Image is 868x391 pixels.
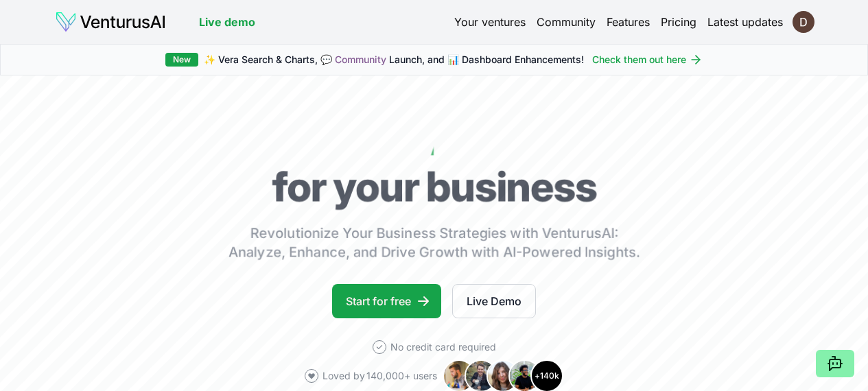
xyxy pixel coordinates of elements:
a: Community [537,14,596,30]
a: Features [607,14,650,30]
a: Your ventures [454,14,526,30]
a: Live Demo [452,284,536,318]
img: logo [55,11,166,33]
a: Check them out here [592,53,703,67]
a: Pricing [661,14,696,30]
img: ACg8ocJrNLYrPSgCXwtKFlflPdNGWKdF9TWX3DyjnMwRrEEz5fo3Mg=s96-c [793,11,814,33]
a: Live demo [199,14,255,30]
a: Community [335,54,386,65]
a: Start for free [332,284,441,318]
div: New [165,53,198,67]
a: Latest updates [707,14,783,30]
span: ✨ Vera Search & Charts, 💬 Launch, and 📊 Dashboard Enhancements! [204,53,584,67]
